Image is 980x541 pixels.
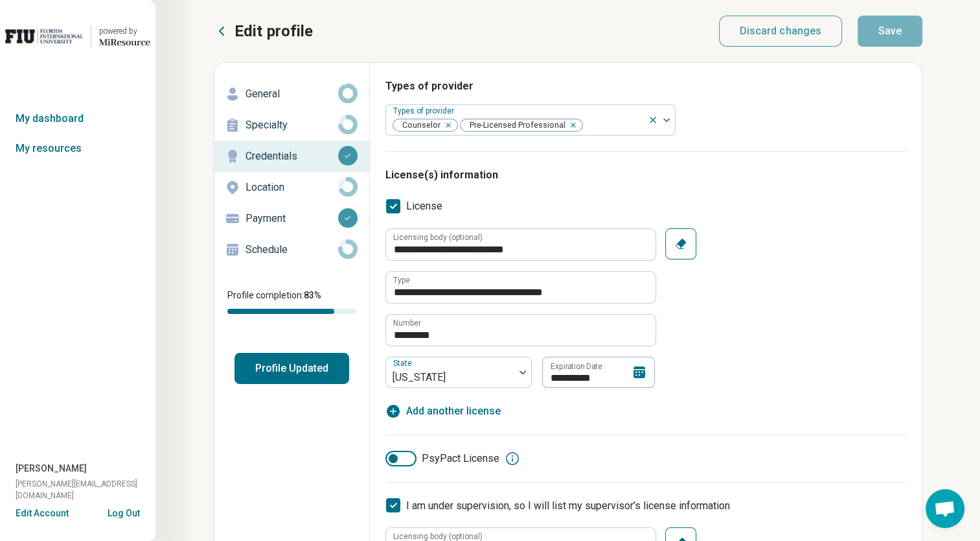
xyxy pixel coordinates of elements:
[214,281,369,322] div: Profile completion:
[245,86,338,102] p: General
[214,78,369,110] a: General
[385,451,499,466] label: PsyPact License
[227,309,356,314] div: Profile completion
[393,319,421,327] label: Number
[214,172,369,203] a: Location
[719,16,843,47] button: Discard changes
[406,198,442,214] span: License
[5,21,150,52] a: Florida International Universitypowered by
[393,119,444,132] span: Counselor
[108,507,140,517] button: Log Out
[214,21,313,42] button: Edit profile
[16,507,69,520] button: Edit Account
[393,276,410,284] label: Type
[385,403,501,419] button: Add another license
[214,234,369,265] a: Schedule
[245,117,338,133] p: Specialty
[234,353,349,384] button: Profile Updated
[16,478,155,501] span: [PERSON_NAME][EMAIL_ADDRESS][DOMAIN_NAME]
[393,533,483,540] label: Licensing body (optional)
[214,110,369,141] a: Specialty
[304,290,321,300] span: 83 %
[245,211,338,226] p: Payment
[393,359,415,368] label: State
[214,203,369,234] a: Payment
[461,119,569,132] span: Pre-Licensed Professional
[385,167,906,183] h3: License(s) information
[393,106,457,115] label: Types of provider
[926,489,964,528] a: Open chat
[234,21,313,42] p: Edit profile
[858,16,922,47] button: Save
[16,462,87,475] span: [PERSON_NAME]
[406,499,730,512] span: I am under supervision, so I will list my supervisor’s license information
[245,180,338,195] p: Location
[386,272,655,303] input: credential.licenses.0.name
[245,242,338,258] p: Schedule
[385,78,906,94] h3: Types of provider
[99,25,150,37] div: powered by
[245,149,338,164] p: Credentials
[5,21,83,52] img: Florida International University
[393,234,483,241] label: Licensing body (optional)
[406,403,501,419] span: Add another license
[214,141,369,172] a: Credentials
